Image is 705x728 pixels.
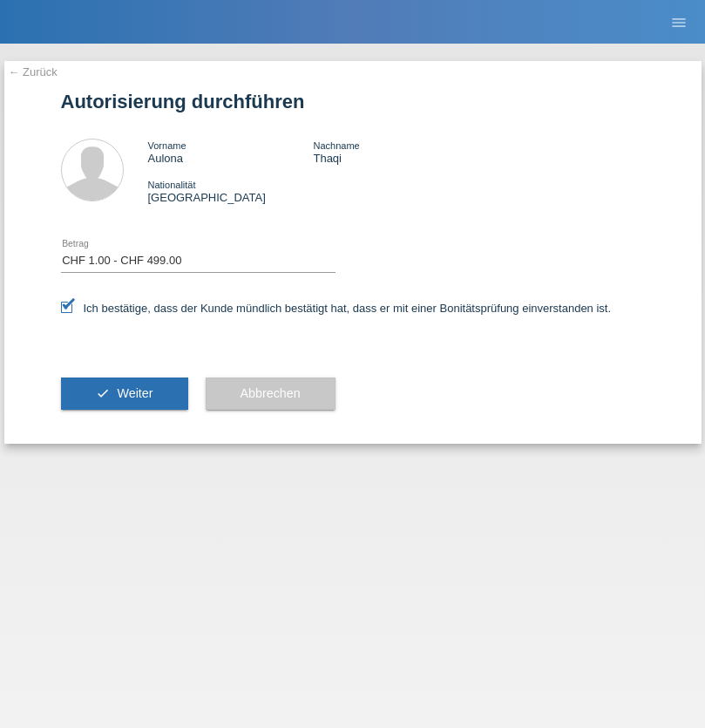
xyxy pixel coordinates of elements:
[148,180,196,190] span: Nationalität
[148,178,314,204] div: [GEOGRAPHIC_DATA]
[9,65,58,78] a: ← Zurück
[313,139,478,165] div: Thaqi
[148,140,186,151] span: Vorname
[148,139,314,165] div: Aulona
[96,386,110,400] i: check
[206,378,336,411] button: Abbrechen
[117,386,153,400] span: Weiter
[313,140,359,151] span: Nachname
[661,17,696,27] a: menu
[241,386,301,400] span: Abbrechen
[61,91,645,112] h1: Autorisierung durchführen
[670,14,688,31] i: menu
[61,302,612,315] label: Ich bestätige, dass der Kunde mündlich bestätigt hat, dass er mit einer Bonitätsprüfung einversta...
[61,378,188,411] button: check Weiter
